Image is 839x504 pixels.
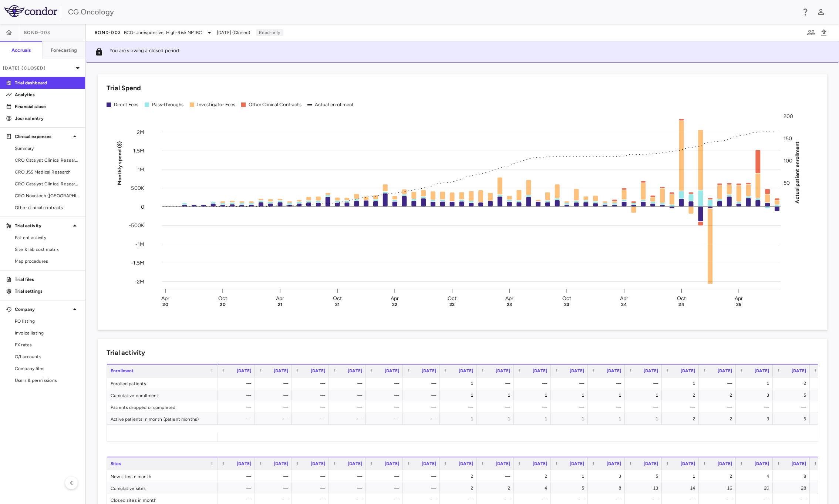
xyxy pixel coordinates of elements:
[410,413,436,425] div: —
[15,181,79,187] span: CRO Catalyst Clinical Research
[594,389,621,401] div: 1
[141,204,144,210] tspan: 0
[256,29,283,36] p: Read-only
[496,368,510,373] span: [DATE]
[447,401,473,413] div: —
[107,389,218,401] div: Cumulative enrollment
[447,389,473,401] div: 1
[131,260,144,266] tspan: -1.5M
[533,368,547,373] span: [DATE]
[447,377,473,389] div: 1
[373,389,399,401] div: —
[520,377,547,389] div: —
[111,368,134,373] span: Enrollment
[557,389,584,401] div: 1
[249,101,301,108] div: Other Clinical Contracts
[335,302,340,307] text: 21
[681,368,695,373] span: [DATE]
[225,401,251,413] div: —
[644,368,658,373] span: [DATE]
[607,368,621,373] span: [DATE]
[631,482,658,494] div: 13
[274,368,288,373] span: [DATE]
[735,295,743,302] text: Apr
[779,377,806,389] div: 2
[792,461,806,466] span: [DATE]
[621,302,627,307] text: 24
[315,101,354,108] div: Actual enrollment
[333,295,342,302] text: Oct
[507,302,512,307] text: 23
[299,470,325,482] div: —
[197,101,236,108] div: Investigator Fees
[15,145,79,152] span: Summary
[410,377,436,389] div: —
[483,377,510,389] div: —
[520,470,547,482] div: 2
[15,80,79,86] p: Trial dashboard
[483,470,510,482] div: —
[570,461,584,466] span: [DATE]
[779,389,806,401] div: 5
[483,401,510,413] div: —
[15,234,79,241] span: Patient activity
[755,368,769,373] span: [DATE]
[705,401,732,413] div: —
[15,157,79,164] span: CRO Catalyst Clinical Research - Cohort P
[557,377,584,389] div: —
[15,276,79,283] p: Trial files
[262,413,288,425] div: —
[620,295,628,302] text: Apr
[336,413,362,425] div: —
[217,29,250,36] span: [DATE] (Closed)
[262,470,288,482] div: —
[117,141,123,185] tspan: Monthly spend ($)
[336,401,362,413] div: —
[792,368,806,373] span: [DATE]
[107,413,218,424] div: Active patients in month (patient months)
[373,482,399,494] div: —
[533,461,547,466] span: [DATE]
[107,83,141,93] h6: Trial Spend
[262,389,288,401] div: —
[107,470,218,482] div: New sites in month
[107,348,145,358] h6: Trial activity
[631,401,658,413] div: —
[631,377,658,389] div: —
[742,482,769,494] div: 20
[133,148,144,154] tspan: 1.5M
[11,47,31,54] h6: Accruals
[668,470,695,482] div: 1
[668,389,695,401] div: 2
[15,115,79,122] p: Journal entry
[262,401,288,413] div: —
[299,482,325,494] div: —
[15,222,70,229] p: Trial activity
[15,288,79,295] p: Trial settings
[225,413,251,425] div: —
[410,482,436,494] div: —
[459,368,473,373] span: [DATE]
[668,413,695,425] div: 2
[373,470,399,482] div: —
[742,401,769,413] div: —
[129,222,144,229] tspan: -500K
[336,470,362,482] div: —
[15,377,79,384] span: Users & permissions
[678,302,684,307] text: 24
[594,377,621,389] div: —
[274,461,288,466] span: [DATE]
[15,258,79,265] span: Map procedures
[677,295,686,302] text: Oct
[278,302,282,307] text: 21
[564,302,569,307] text: 23
[631,389,658,401] div: 1
[742,389,769,401] div: 3
[225,470,251,482] div: —
[594,482,621,494] div: 8
[557,470,584,482] div: 1
[138,166,144,172] tspan: 1M
[742,377,769,389] div: 1
[237,461,251,466] span: [DATE]
[135,278,144,285] tspan: -2M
